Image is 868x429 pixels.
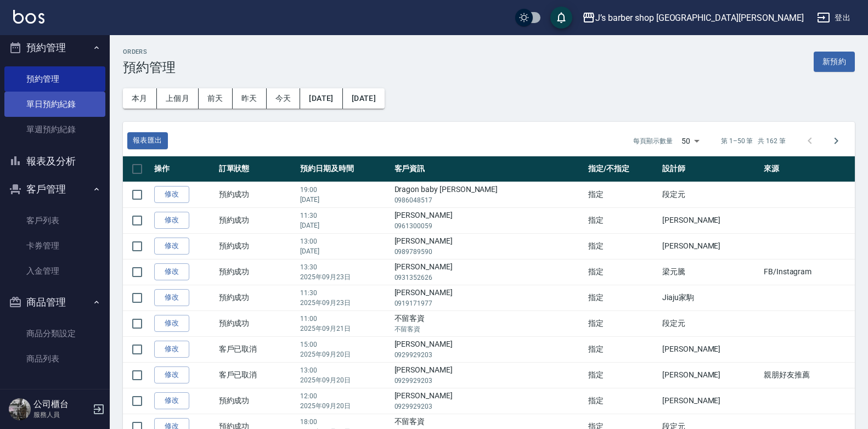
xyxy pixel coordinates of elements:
a: 新預約 [814,56,855,66]
button: [DATE] [300,88,342,109]
td: [PERSON_NAME] [660,233,761,259]
p: 19:00 [300,185,388,195]
td: [PERSON_NAME] [660,336,761,362]
td: 預約成功 [216,285,298,311]
div: 50 [677,126,703,156]
p: 11:30 [300,288,388,298]
td: 預約成功 [216,311,298,336]
th: 來源 [761,156,855,182]
td: Jiaju家駒 [660,285,761,311]
p: 服務人員 [33,410,89,420]
button: 昨天 [233,88,267,109]
p: 15:00 [300,340,388,349]
a: 修改 [154,186,189,203]
button: 本月 [123,88,157,109]
p: 2025年09月23日 [300,298,388,308]
p: 每頁顯示數量 [633,136,673,146]
td: [PERSON_NAME] [392,388,586,414]
th: 操作 [151,156,216,182]
td: 指定 [585,362,660,388]
th: 訂單狀態 [216,156,298,182]
div: J’s barber shop [GEOGRAPHIC_DATA][PERSON_NAME] [595,11,804,25]
p: 0931352626 [394,273,583,283]
button: 前天 [199,88,233,109]
a: 商品分類設定 [4,321,105,346]
td: 指定 [585,207,660,233]
td: 指定 [585,233,660,259]
a: 修改 [154,238,189,255]
p: [DATE] [300,195,388,205]
td: [PERSON_NAME] [392,233,586,259]
button: 商品管理 [4,288,105,317]
td: 預約成功 [216,233,298,259]
a: 預約管理 [4,66,105,92]
td: 預約成功 [216,182,298,207]
td: FB/Instagram [761,259,855,285]
a: 修改 [154,341,189,358]
button: 報表匯出 [127,132,168,149]
p: 0929929203 [394,350,583,360]
p: 0919171977 [394,298,583,308]
p: 2025年09月20日 [300,375,388,385]
td: 指定 [585,259,660,285]
td: [PERSON_NAME] [392,362,586,388]
button: 登出 [813,8,855,28]
td: [PERSON_NAME] [660,388,761,414]
p: 13:30 [300,262,388,272]
a: 入金管理 [4,258,105,284]
p: 13:00 [300,236,388,246]
td: [PERSON_NAME] [660,362,761,388]
a: 商品列表 [4,346,105,371]
p: 0961300059 [394,221,583,231]
button: 上個月 [157,88,199,109]
td: 指定 [585,311,660,336]
td: [PERSON_NAME] [392,336,586,362]
button: J’s barber shop [GEOGRAPHIC_DATA][PERSON_NAME] [578,7,808,29]
a: 修改 [154,263,189,280]
p: 不留客資 [394,324,583,334]
p: 第 1–50 筆 共 162 筆 [721,136,786,146]
p: 2025年09月20日 [300,401,388,411]
td: [PERSON_NAME] [392,285,586,311]
td: [PERSON_NAME] [660,207,761,233]
p: [DATE] [300,246,388,256]
th: 預約日期及時間 [297,156,391,182]
td: 預約成功 [216,207,298,233]
td: [PERSON_NAME] [392,259,586,285]
td: 預約成功 [216,388,298,414]
td: 指定 [585,388,660,414]
button: 報表及分析 [4,147,105,176]
p: 18:00 [300,417,388,427]
th: 指定/不指定 [585,156,660,182]
td: 親朋好友推薦 [761,362,855,388]
p: 0986048517 [394,195,583,205]
a: 修改 [154,366,189,383]
p: 2025年09月21日 [300,324,388,334]
th: 客戶資訊 [392,156,586,182]
button: [DATE] [343,88,385,109]
p: 0989789590 [394,247,583,257]
button: 客戶管理 [4,175,105,204]
td: 客戶已取消 [216,362,298,388]
p: 0929929203 [394,402,583,411]
p: 2025年09月23日 [300,272,388,282]
h2: Orders [123,48,176,55]
th: 設計師 [660,156,761,182]
p: [DATE] [300,221,388,230]
p: 11:30 [300,211,388,221]
td: 段定元 [660,182,761,207]
td: 不留客資 [392,311,586,336]
h5: 公司櫃台 [33,399,89,410]
a: 單日預約紀錄 [4,92,105,117]
td: 指定 [585,336,660,362]
p: 11:00 [300,314,388,324]
a: 修改 [154,212,189,229]
p: 12:00 [300,391,388,401]
a: 客戶列表 [4,208,105,233]
button: 預約管理 [4,33,105,62]
h3: 預約管理 [123,60,176,75]
button: save [550,7,572,29]
button: Go to next page [823,128,849,154]
td: 指定 [585,182,660,207]
a: 修改 [154,315,189,332]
